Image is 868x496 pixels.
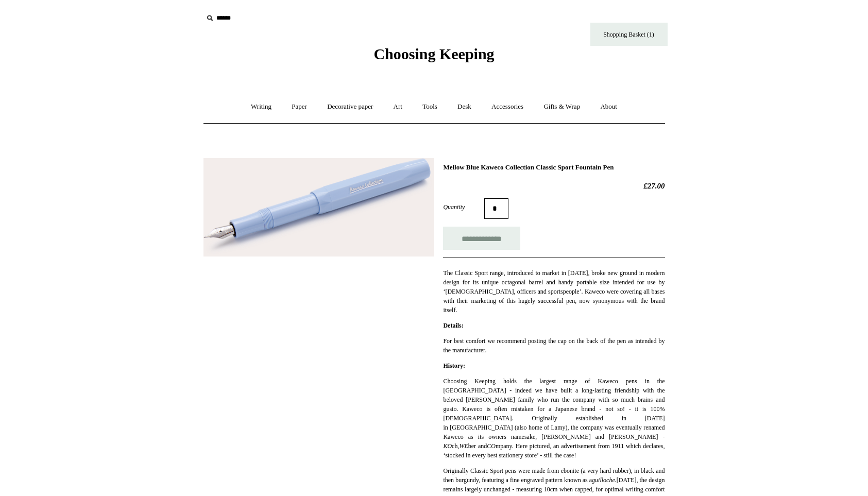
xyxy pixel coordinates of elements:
[443,322,463,329] strong: Details:
[443,442,452,450] em: KO
[242,93,281,121] a: Writing
[203,158,434,256] img: Mellow Blue Kaweco Collection Classic Sport Fountain Pen
[448,93,481,121] a: Desk
[443,163,665,172] h1: Mellow Blue Kaweco Collection Classic Sport Fountain Pen
[534,93,589,121] a: Gifts & Wrap
[459,442,468,450] em: WE
[592,476,617,484] em: guilloche.
[443,377,665,460] p: Choosing Keeping holds the largest range of Kaweco pens in the [GEOGRAPHIC_DATA] - indeed we have...
[443,362,465,369] strong: History:
[443,202,484,212] label: Quantity
[282,93,316,121] a: Paper
[591,93,626,121] a: About
[443,268,665,315] p: The Classic Sport range, introduced to market in [DATE], broke new ground in modern design for it...
[443,336,665,355] p: For best comfort we recommend posting the cap on the back of the pen as intended by the manufactu...
[443,181,665,191] h2: £27.00
[373,54,494,61] a: Choosing Keeping
[482,93,533,121] a: Accessories
[413,93,447,121] a: Tools
[318,93,382,121] a: Decorative paper
[384,93,412,121] a: Art
[590,23,668,46] a: Shopping Basket (1)
[373,45,494,62] span: Choosing Keeping
[487,442,496,450] em: CO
